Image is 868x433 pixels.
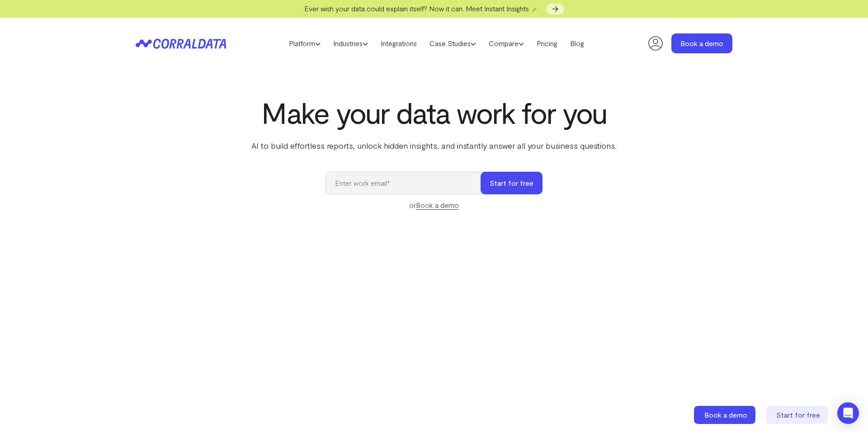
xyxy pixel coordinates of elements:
[482,37,530,50] a: Compare
[325,200,542,211] div: or
[776,410,820,419] span: Start for free
[423,37,482,50] a: Case Studies
[671,33,732,53] a: Book a demo
[481,172,542,194] button: Start for free
[325,172,490,194] input: Enter work email*
[704,410,747,419] span: Book a demo
[694,406,757,424] a: Book a demo
[766,406,830,424] a: Start for free
[837,402,859,424] div: Open Intercom Messenger
[564,37,590,50] a: Blog
[283,37,327,50] a: Platform
[530,37,564,50] a: Pricing
[327,37,374,50] a: Industries
[416,201,459,210] a: Book a demo
[250,96,618,129] h1: Make your data work for you
[250,140,618,151] p: AI to build effortless reports, unlock hidden insights, and instantly answer all your business qu...
[304,4,540,13] span: Ever wish your data could explain itself? Now it can. Meet Instant Insights 🪄
[374,37,423,50] a: Integrations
